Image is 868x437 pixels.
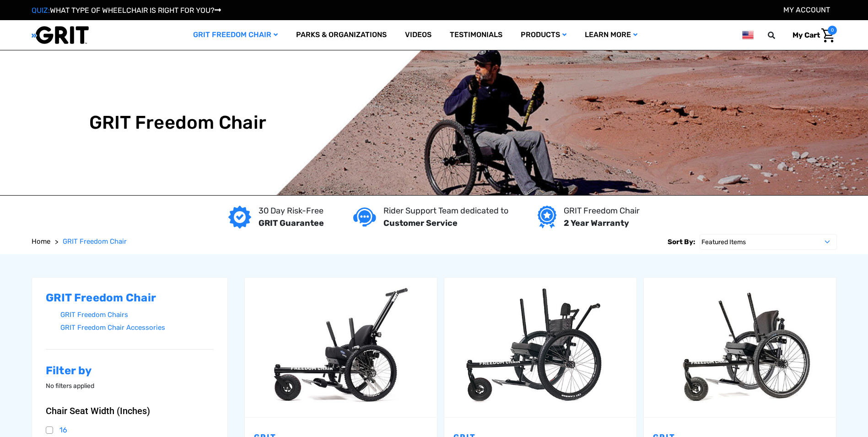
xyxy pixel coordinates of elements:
img: GRIT Junior: GRIT Freedom Chair all terrain wheelchair engineered specifically for kids [245,283,437,411]
a: GRIT Junior,$4,995.00 [245,278,437,417]
a: GRIT Freedom Chair [63,236,127,247]
img: Year warranty [538,206,556,229]
p: Rider Support Team dedicated to [383,205,508,217]
img: Cart [821,28,835,43]
a: Home [32,236,50,247]
a: Products [512,20,576,50]
a: GRIT Freedom Chair Accessories [60,321,214,334]
a: QUIZ:WHAT TYPE OF WHEELCHAIR IS RIGHT FOR YOU? [32,6,221,15]
span: Chair Seat Width (Inches) [46,405,150,416]
strong: Customer Service [383,218,458,228]
a: Videos [396,20,441,50]
a: Parks & Organizations [287,20,396,50]
a: 16 [46,423,214,437]
p: GRIT Freedom Chair [564,205,640,217]
p: No filters applied [46,381,214,391]
h1: GRIT Freedom Chair [89,112,267,134]
label: Sort By: [668,234,695,250]
span: My Cart [793,31,820,39]
a: GRIT Freedom Chair: Pro,$5,495.00 [644,278,836,417]
span: 0 [828,26,837,35]
a: Account [783,5,830,14]
img: Customer service [353,208,376,226]
a: GRIT Freedom Chairs [60,308,214,322]
a: Testimonials [441,20,512,50]
span: QUIZ: [32,6,50,15]
a: GRIT Freedom Chair: Spartan,$3,995.00 [444,278,636,417]
img: GRIT All-Terrain Wheelchair and Mobility Equipment [32,26,89,44]
h2: Filter by [46,364,214,377]
p: 30 Day Risk-Free [259,205,324,217]
img: us.png [742,29,753,41]
img: GRIT Freedom Chair: Spartan [444,283,636,411]
span: GRIT Freedom Chair [63,237,127,246]
span: Home [32,237,50,246]
img: GRIT Guarantee [228,206,251,229]
strong: 2 Year Warranty [564,218,629,228]
input: Search [772,26,786,45]
h2: GRIT Freedom Chair [46,291,214,305]
a: GRIT Freedom Chair [184,20,287,50]
a: Cart with 0 items [786,26,837,45]
a: Learn More [576,20,647,50]
strong: GRIT Guarantee [259,218,324,228]
img: GRIT Freedom Chair Pro: the Pro model shown including contoured Invacare Matrx seatback, Spinergy... [644,283,836,411]
button: Chair Seat Width (Inches) [46,405,214,416]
